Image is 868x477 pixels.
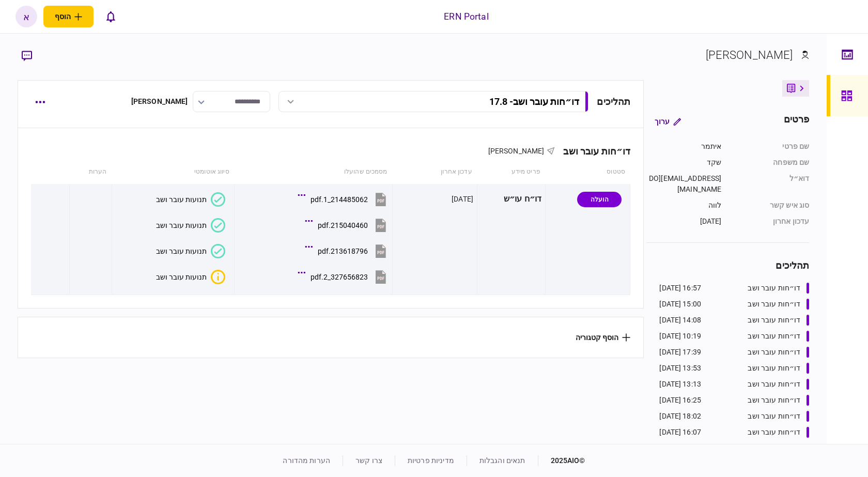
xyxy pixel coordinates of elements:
th: סטטוס [546,160,630,184]
span: [PERSON_NAME] [488,147,545,155]
a: דו״חות עובר ושב13:53 [DATE] [659,363,809,374]
div: דו״חות עובר ושב [748,427,800,438]
div: דו״חות עובר ושב [748,331,800,342]
div: 10:19 [DATE] [659,331,701,342]
div: 16:25 [DATE] [659,395,701,406]
a: הערות מהדורה [283,456,330,465]
div: דו״חות עובר ושב [748,299,800,310]
div: © 2025 AIO [538,455,585,466]
div: [EMAIL_ADDRESS][DOMAIN_NAME] [646,173,721,195]
div: 15:00 [DATE] [659,299,701,310]
div: [DATE] [646,216,721,227]
a: דו״חות עובר ושב16:25 [DATE] [659,395,809,406]
button: הוסף קטגוריה [576,333,630,342]
div: [PERSON_NAME] [706,47,793,64]
div: דו״חות עובר ושב [748,411,800,422]
div: דוא״ל [732,173,809,195]
th: פריט מידע [477,160,546,184]
button: תנועות עובר ושב [156,244,225,258]
div: דו״חות עובר ושב [748,395,800,406]
div: דו״חות עובר ושב [748,315,800,326]
div: הועלה [577,192,622,207]
div: תנועות עובר ושב [156,273,207,281]
div: עדכון אחרון [732,216,809,227]
div: דו״חות עובר ושב - 17.8 [489,96,579,107]
div: שקד [646,157,721,168]
a: דו״חות עובר ושב13:13 [DATE] [659,379,809,390]
div: דו״ח עו״ש [481,188,541,211]
th: מסמכים שהועלו [235,160,393,184]
a: דו״חות עובר ושב14:08 [DATE] [659,315,809,326]
div: 16:57 [DATE] [659,283,701,294]
a: דו״חות עובר ושב16:57 [DATE] [659,283,809,294]
button: תנועות עובר ושב [156,218,225,233]
div: שם פרטי [732,141,809,152]
button: איכות לא מספקתתנועות עובר ושב [156,270,225,284]
button: 214485062_1.pdf [300,188,389,211]
div: [PERSON_NAME] [131,96,188,107]
div: 18:02 [DATE] [659,411,701,422]
div: איתמר [646,141,721,152]
button: פתח רשימת התראות [100,6,121,27]
div: 17:39 [DATE] [659,347,701,358]
a: דו״חות עובר ושב18:02 [DATE] [659,411,809,422]
div: 13:53 [DATE] [659,363,701,374]
button: תנועות עובר ושב [156,192,225,207]
div: 214485062_1.pdf [311,195,368,204]
div: 213618796.pdf [318,247,368,255]
a: דו״חות עובר ושב17:39 [DATE] [659,347,809,358]
button: פתח תפריט להוספת לקוח [43,6,94,27]
button: ערוך [646,112,689,131]
div: 13:13 [DATE] [659,379,701,390]
a: מדיניות פרטיות [408,456,454,465]
div: תנועות עובר ושב [156,221,207,229]
a: דו״חות עובר ושב10:19 [DATE] [659,331,809,342]
a: תנאים והגבלות [479,456,525,465]
a: צרו קשר [355,456,382,465]
div: סוג איש קשר [732,200,809,211]
div: פרטים [784,112,810,131]
div: תנועות עובר ושב [156,247,207,255]
div: דו״חות עובר ושב [748,363,800,374]
div: תנועות עובר ושב [156,195,207,204]
div: תהליכים [646,258,809,272]
div: דו״חות עובר ושב [555,146,630,157]
div: 327656823_2.pdf [311,273,368,281]
a: דו״חות עובר ושב15:00 [DATE] [659,299,809,310]
button: א [16,6,37,27]
th: סיווג אוטומטי [112,160,235,184]
div: שם משפחה [732,157,809,168]
div: תהליכים [597,95,630,109]
div: 215040460.pdf [318,221,368,229]
button: 215040460.pdf [307,213,389,237]
div: ERN Portal [444,10,488,23]
div: 16:07 [DATE] [659,427,701,438]
div: [DATE] [452,194,473,204]
a: דו״חות עובר ושב16:07 [DATE] [659,427,809,438]
button: דו״חות עובר ושב- 17.8 [278,91,588,112]
div: איכות לא מספקת [211,270,225,284]
th: הערות [70,160,112,184]
div: דו״חות עובר ושב [748,283,800,294]
th: עדכון אחרון [393,160,477,184]
button: 213618796.pdf [307,239,389,263]
div: 14:08 [DATE] [659,315,701,326]
button: 327656823_2.pdf [300,265,389,288]
div: דו״חות עובר ושב [748,379,800,390]
div: דו״חות עובר ושב [748,347,800,358]
div: לווה [646,200,721,211]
